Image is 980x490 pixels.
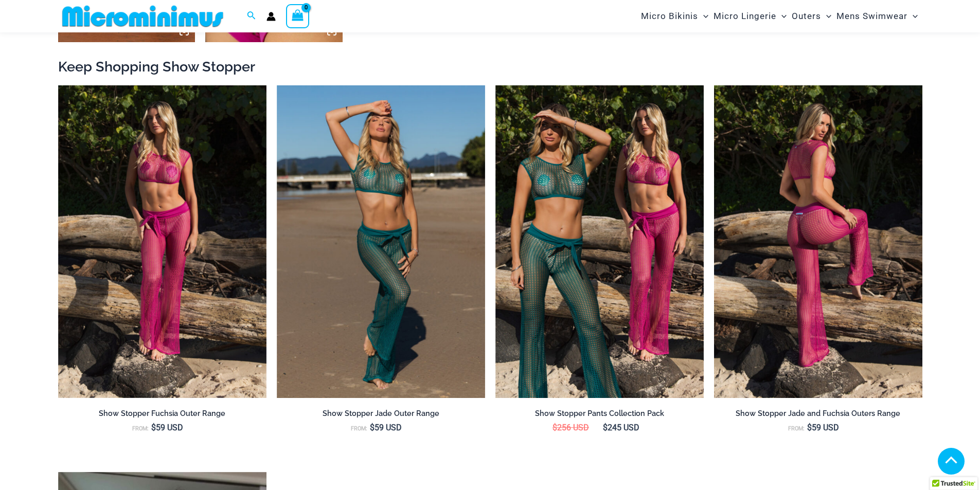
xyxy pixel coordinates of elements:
[132,425,149,432] span: From:
[58,409,266,419] h2: Show Stopper Fuchsia Outer Range
[807,423,812,432] span: $
[286,4,310,28] a: View Shopping Cart, empty
[495,409,704,422] a: Show Stopper Pants Collection Pack
[277,409,485,422] a: Show Stopper Jade Outer Range
[638,3,711,29] a: Micro BikinisMenu ToggleMenu Toggle
[553,423,589,432] bdi: 256 USD
[834,3,920,29] a: Mens SwimwearMenu ToggleMenu Toggle
[907,3,918,29] span: Menu Toggle
[151,423,156,432] span: $
[495,409,704,419] h2: Show Stopper Pants Collection Pack
[58,85,266,398] img: Show Stopper Fuchsia 366 Top 5007 pants 01
[58,85,266,398] a: Show Stopper Fuchsia 366 Top 5007 pants 01Show Stopper Fuchsia 366 Top 5007 pants 04Show Stopper ...
[821,3,831,29] span: Menu Toggle
[836,3,907,29] span: Mens Swimwear
[698,3,708,29] span: Menu Toggle
[495,85,704,398] a: Collection Pack (6)Collection Pack BCollection Pack B
[807,423,839,432] bdi: 59 USD
[277,409,485,419] h2: Show Stopper Jade Outer Range
[714,85,922,398] a: Show Stopper Jade 366 Top 5007 pants 03Show Stopper Fuchsia 366 Top 5007 pants 03Show Stopper Fuc...
[495,85,704,398] img: Collection Pack (6)
[351,425,367,432] span: From:
[641,3,698,29] span: Micro Bikinis
[714,3,776,29] span: Micro Lingerie
[714,409,922,422] a: Show Stopper Jade and Fuchsia Outers Range
[58,58,922,76] h2: Keep Shopping Show Stopper
[266,12,276,21] a: Account icon link
[603,423,639,432] bdi: 245 USD
[792,3,821,29] span: Outers
[277,85,485,398] a: Show Stopper Jade 366 Top 5007 pants 01Show Stopper Jade 366 Top 5007 pants 05Show Stopper Jade 3...
[714,409,922,419] h2: Show Stopper Jade and Fuchsia Outers Range
[58,409,266,422] a: Show Stopper Fuchsia Outer Range
[370,423,375,432] span: $
[370,423,402,432] bdi: 59 USD
[788,425,805,432] span: From:
[603,423,608,432] span: $
[789,3,834,29] a: OutersMenu ToggleMenu Toggle
[776,3,787,29] span: Menu Toggle
[277,85,485,398] img: Show Stopper Jade 366 Top 5007 pants 01
[711,3,789,29] a: Micro LingerieMenu ToggleMenu Toggle
[553,423,557,432] span: $
[58,5,227,28] img: MM SHOP LOGO FLAT
[637,2,922,31] nav: Site Navigation
[151,423,183,432] bdi: 59 USD
[247,10,256,23] a: Search icon link
[714,85,922,398] img: Show Stopper Fuchsia 366 Top 5007 pants 03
